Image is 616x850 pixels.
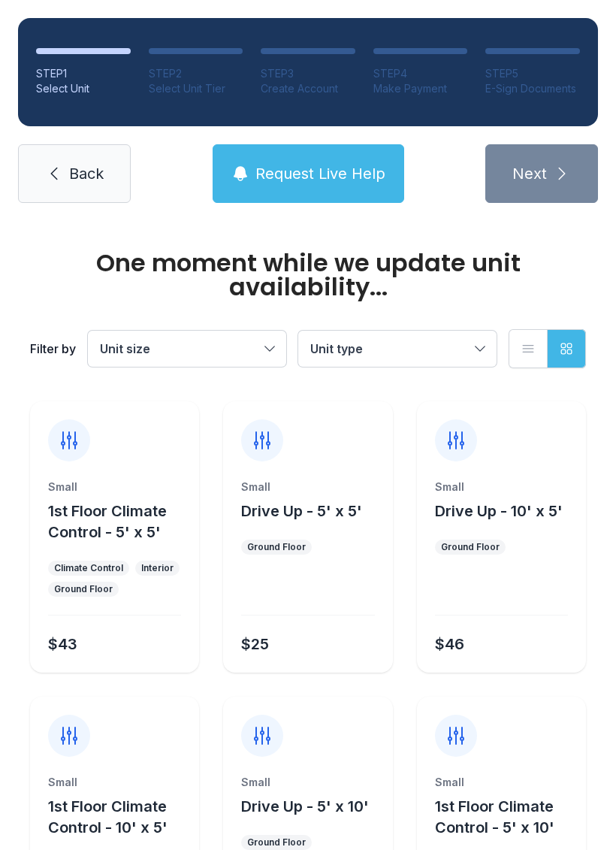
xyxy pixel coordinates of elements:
div: Ground Floor [441,541,500,553]
span: Unit type [310,341,363,356]
button: Drive Up - 5' x 5' [241,501,362,522]
div: $46 [435,634,464,655]
span: Drive Up - 5' x 5' [241,502,362,520]
button: Drive Up - 5' x 10' [241,796,369,817]
button: 1st Floor Climate Control - 5' x 5' [48,501,193,543]
div: Filter by [30,340,76,358]
span: Next [512,163,547,184]
span: Request Live Help [255,163,385,184]
div: Select Unit Tier [149,81,243,96]
div: Make Payment [373,81,468,96]
div: Ground Floor [54,583,113,595]
button: 1st Floor Climate Control - 10' x 5' [48,796,193,838]
span: Drive Up - 10' x 5' [435,502,563,520]
div: Small [241,775,374,790]
div: One moment while we update unit availability... [30,251,586,299]
span: Back [69,163,104,184]
button: Drive Up - 10' x 5' [435,501,563,522]
div: $25 [241,634,269,655]
button: 1st Floor Climate Control - 5' x 10' [435,796,580,838]
div: STEP 3 [261,66,355,81]
div: STEP 2 [149,66,243,81]
div: Small [435,479,568,495]
span: 1st Floor Climate Control - 10' x 5' [48,797,168,836]
div: $43 [48,634,77,655]
div: Select Unit [36,81,131,96]
div: STEP 4 [373,66,468,81]
div: Ground Floor [247,541,306,553]
div: Ground Floor [247,836,306,848]
div: E-Sign Documents [485,81,580,96]
div: Small [241,479,374,495]
span: 1st Floor Climate Control - 5' x 5' [48,502,167,541]
div: STEP 1 [36,66,131,81]
div: Small [48,479,181,495]
span: Unit size [100,341,150,356]
div: Create Account [261,81,355,96]
span: Drive Up - 5' x 10' [241,797,369,815]
div: Small [48,775,181,790]
div: Climate Control [54,562,123,574]
div: Small [435,775,568,790]
div: Interior [141,562,174,574]
span: 1st Floor Climate Control - 5' x 10' [435,797,554,836]
button: Unit type [298,331,497,367]
div: STEP 5 [485,66,580,81]
button: Unit size [88,331,286,367]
